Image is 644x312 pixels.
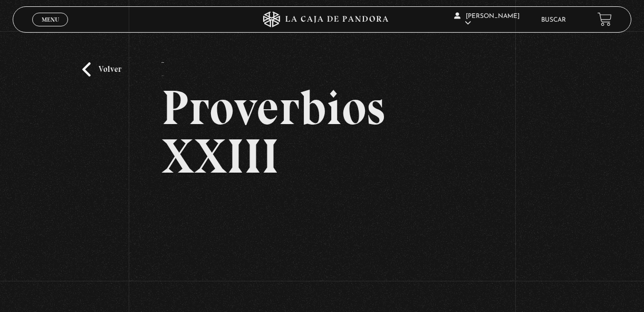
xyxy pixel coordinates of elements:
[598,12,612,26] a: View your shopping cart
[38,25,63,33] span: Cerrar
[161,83,483,181] h2: Proverbios XXIII
[541,17,566,23] a: Buscar
[454,13,520,26] span: [PERSON_NAME]
[161,62,164,83] p: -
[42,16,59,23] span: Menu
[82,62,121,77] a: Volver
